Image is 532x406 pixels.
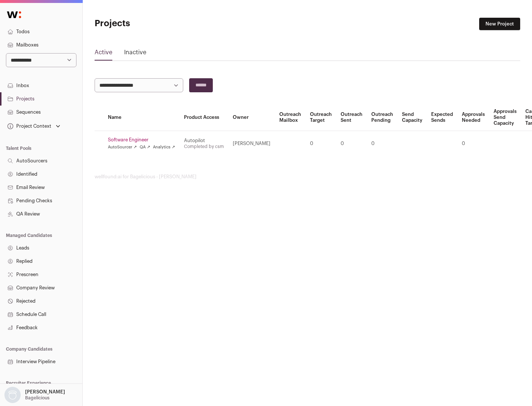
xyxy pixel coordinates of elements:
[367,104,398,131] th: Outreach Pending
[3,387,66,403] button: Open dropdown
[306,104,336,131] th: Outreach Target
[336,104,367,131] th: Outreach Sent
[25,389,65,395] p: [PERSON_NAME]
[457,104,489,131] th: Approvals Needed
[124,48,146,60] a: Inactive
[103,104,180,131] th: Name
[306,131,336,156] td: 0
[336,131,367,156] td: 0
[108,144,137,150] a: AutoSourcer ↗
[457,131,489,156] td: 0
[479,18,520,30] a: New Project
[95,174,520,180] footer: wellfound:ai for Bagelicious - [PERSON_NAME]
[3,7,25,22] img: Wellfound
[184,138,224,144] div: Autopilot
[95,48,112,60] a: Active
[153,144,175,150] a: Analytics ↗
[95,18,236,30] h1: Projects
[275,104,306,131] th: Outreach Mailbox
[184,144,224,149] a: Completed by csm
[489,104,521,131] th: Approvals Send Capacity
[228,131,275,156] td: [PERSON_NAME]
[25,395,50,401] p: Bagelicious
[108,137,175,143] a: Software Engineer
[180,104,228,131] th: Product Access
[4,387,21,403] img: nopic.png
[6,123,51,129] div: Project Context
[228,104,275,131] th: Owner
[398,104,427,131] th: Send Capacity
[6,121,62,131] button: Open dropdown
[427,104,457,131] th: Expected Sends
[367,131,398,156] td: 0
[140,144,150,150] a: QA ↗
